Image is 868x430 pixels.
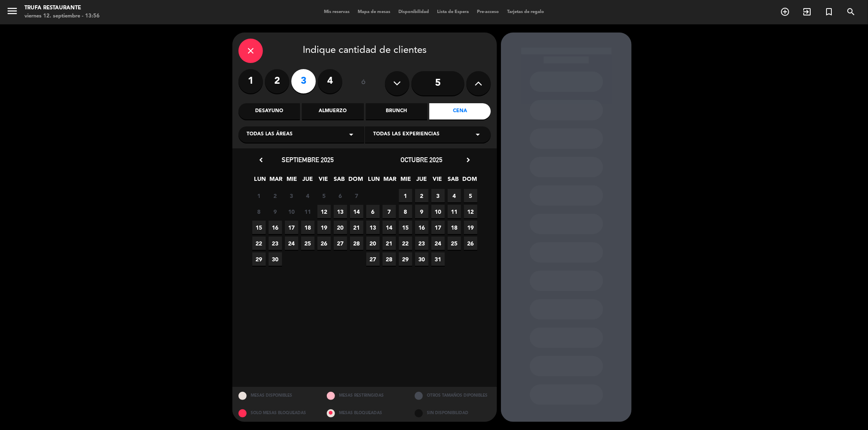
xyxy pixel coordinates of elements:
[317,189,331,202] span: 5
[464,205,477,218] span: 12
[802,7,812,17] i: exit_to_app
[285,221,298,234] span: 17
[6,5,18,20] button: menu
[846,7,856,17] i: search
[415,237,429,250] span: 23
[464,189,477,202] span: 5
[473,10,503,14] span: Pre-acceso
[318,69,342,93] label: 4
[780,7,790,17] i: add_circle_outline
[464,237,477,250] span: 26
[383,252,396,266] span: 28
[321,404,409,422] div: MESAS BLOQUEADAS
[334,205,347,218] span: 13
[285,237,298,250] span: 24
[252,237,266,250] span: 22
[269,252,282,266] span: 30
[399,252,412,266] span: 29
[282,156,334,164] span: septiembre 2025
[301,237,315,250] span: 25
[317,174,330,188] span: VIE
[265,69,289,93] label: 2
[448,221,461,234] span: 18
[415,174,429,188] span: JUE
[301,205,315,218] span: 11
[238,103,300,119] div: Desayuno
[321,387,409,404] div: MESAS RESTRINGIDAS
[285,205,298,218] span: 10
[252,189,266,202] span: 1
[334,189,347,202] span: 6
[431,205,445,218] span: 10
[302,103,363,119] div: Almuerzo
[431,252,445,266] span: 31
[409,404,497,422] div: SIN DISPONIBILIDAD
[291,69,316,93] label: 3
[232,387,321,404] div: MESAS DISPONIBLES
[399,189,412,202] span: 1
[401,156,443,164] span: octubre 2025
[463,174,476,188] span: DOM
[354,10,394,14] span: Mapa de mesas
[24,12,100,20] div: viernes 12. septiembre - 13:56
[232,404,321,422] div: SOLO MESAS BLOQUEADAS
[301,189,315,202] span: 4
[503,10,548,14] span: Tarjetas de regalo
[350,205,363,218] span: 14
[383,174,397,188] span: MAR
[334,237,347,250] span: 27
[238,69,263,93] label: 1
[301,174,315,188] span: JUE
[399,237,412,250] span: 22
[399,205,412,218] span: 8
[301,221,315,234] span: 18
[285,189,298,202] span: 3
[333,174,346,188] span: SAB
[269,237,282,250] span: 23
[247,130,293,139] span: Todas las áreas
[383,237,396,250] span: 21
[254,174,267,188] span: LUN
[269,189,282,202] span: 2
[448,205,461,218] span: 11
[269,221,282,234] span: 16
[366,205,380,218] span: 6
[257,156,265,164] i: chevron_left
[415,189,429,202] span: 2
[238,39,491,63] div: Indique cantidad de clientes
[431,174,444,188] span: VIE
[383,205,396,218] span: 7
[366,103,427,119] div: Brunch
[320,10,354,14] span: Mis reservas
[252,252,266,266] span: 29
[317,205,331,218] span: 12
[399,221,412,234] span: 15
[6,5,18,17] i: menu
[415,252,429,266] span: 30
[317,221,331,234] span: 19
[366,221,380,234] span: 13
[394,10,433,14] span: Disponibilidad
[383,221,396,234] span: 14
[350,189,363,202] span: 7
[824,7,834,17] i: turned_in_not
[269,205,282,218] span: 9
[415,221,429,234] span: 16
[399,174,413,188] span: MIE
[252,205,266,218] span: 8
[252,221,266,234] span: 15
[448,189,461,202] span: 4
[366,252,380,266] span: 27
[429,103,491,119] div: Cena
[269,174,283,188] span: MAR
[350,69,377,98] div: ó
[464,156,472,164] i: chevron_right
[349,174,362,188] span: DOM
[373,130,439,139] span: Todas las experiencias
[431,221,445,234] span: 17
[334,221,347,234] span: 20
[448,237,461,250] span: 25
[447,174,460,188] span: SAB
[24,4,100,12] div: Trufa Restaurante
[473,130,483,139] i: arrow_drop_down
